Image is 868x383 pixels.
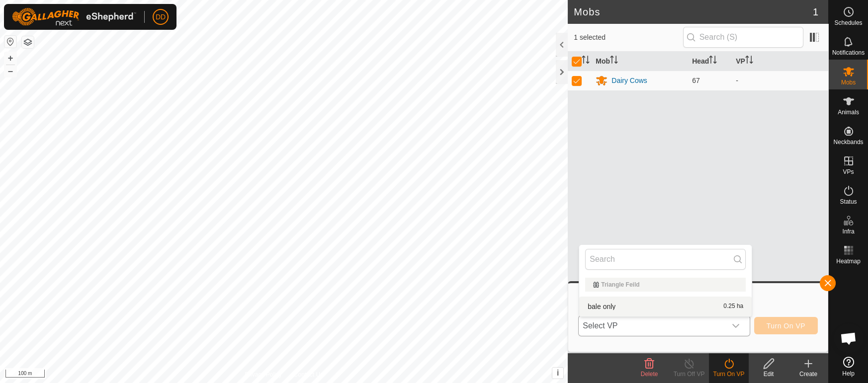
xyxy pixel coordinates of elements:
input: Search (S) [683,27,803,48]
span: VPs [843,169,854,175]
th: VP [732,52,828,71]
ul: Option List [579,274,752,316]
span: Animals [838,109,859,115]
span: 1 selected [574,32,683,43]
div: Edit [749,370,788,379]
button: – [4,65,16,77]
li: bale only [579,297,752,316]
h2: Mobs [574,6,813,18]
div: Open chat [834,323,864,353]
span: Help [842,371,855,377]
a: Privacy Policy [245,370,282,379]
button: i [552,368,563,379]
a: Contact Us [294,370,323,379]
img: Gallagher Logo [12,8,136,26]
span: Mobs [841,79,856,85]
span: Notifications [832,50,865,56]
button: Map Layers [22,36,34,48]
span: Status [840,199,857,205]
span: Heatmap [836,258,861,264]
th: Mob [592,52,688,71]
a: Help [829,353,868,381]
input: Search [585,249,746,270]
span: i [557,369,559,377]
div: Turn On VP [709,370,749,379]
th: Head [688,52,732,71]
span: Neckbands [833,139,863,145]
p-sorticon: Activate to sort [582,57,590,65]
button: + [4,52,16,64]
div: dropdown trigger [726,316,746,336]
p-sorticon: Activate to sort [709,57,717,65]
span: Infra [842,229,854,234]
span: 1 [813,4,818,19]
div: Dairy Cows [611,76,647,86]
td: - [732,71,828,90]
div: Create [788,370,828,379]
div: Triangle Feild [593,282,738,288]
button: Turn On VP [754,317,818,334]
p-sorticon: Activate to sort [745,57,753,65]
span: Schedules [834,20,862,26]
span: 67 [692,77,700,84]
p-sorticon: Activate to sort [610,57,618,65]
div: Turn Off VP [669,370,709,379]
span: Delete [641,371,658,378]
span: 0.25 ha [723,303,743,310]
button: Reset Map [4,36,16,48]
span: bale only [588,303,615,310]
span: DD [156,12,166,22]
span: Select VP [579,316,725,336]
span: Turn On VP [767,322,805,330]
